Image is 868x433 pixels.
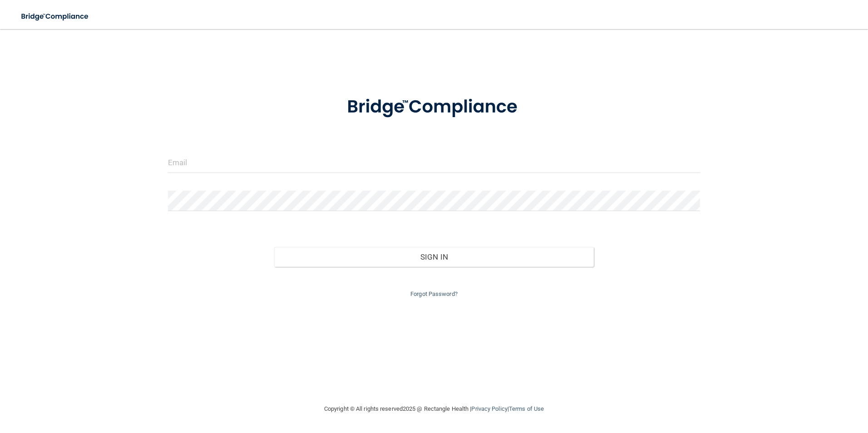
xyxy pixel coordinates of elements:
[328,84,540,131] img: bridge_compliance_login_screen.278c3ca4.svg
[509,405,544,412] a: Terms of Use
[274,247,594,267] button: Sign In
[14,7,97,26] img: bridge_compliance_login_screen.278c3ca4.svg
[268,394,600,423] div: Copyright © All rights reserved 2025 @ Rectangle Health | |
[471,405,507,412] a: Privacy Policy
[168,153,700,173] input: Email
[410,290,458,297] a: Forgot Password?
